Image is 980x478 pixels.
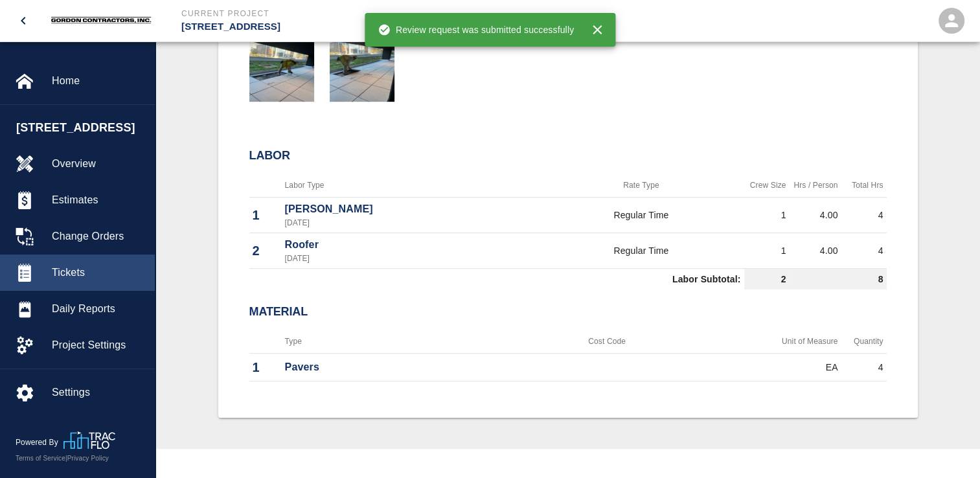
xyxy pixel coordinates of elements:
p: Roofer [285,237,536,253]
td: Regular Time [538,233,744,269]
p: [DATE] [285,217,536,229]
span: Change Orders [52,229,144,244]
td: 4.00 [790,233,841,269]
th: Crew Size [744,174,790,198]
p: 2 [253,241,279,260]
th: Quantity [841,330,887,354]
img: thumbnail [249,37,314,102]
td: 1 [744,233,790,269]
th: Type [282,330,539,354]
td: 1 [744,198,790,233]
a: Privacy Policy [67,455,109,462]
p: [PERSON_NAME] [285,201,536,217]
td: Regular Time [538,198,744,233]
th: Total Hrs [841,174,887,198]
span: Tickets [52,265,144,280]
h2: Labor [249,149,887,163]
td: 4.00 [790,198,841,233]
td: 2 [744,269,790,290]
span: Daily Reports [52,301,144,317]
button: open drawer [8,5,39,36]
p: [STREET_ADDRESS] [181,19,560,34]
a: Terms of Service [16,455,65,462]
td: 8 [790,269,887,290]
p: Pavers [285,359,536,375]
td: 4 [841,233,887,269]
th: Unit of Measure [676,330,841,354]
span: [STREET_ADDRESS] [16,119,148,137]
th: Cost Code [538,330,676,354]
h2: Material [249,305,887,319]
img: TracFlo [63,431,115,449]
th: Labor Type [282,174,539,198]
span: Home [52,73,144,89]
p: Current Project [181,8,560,19]
td: 4 [841,353,887,381]
iframe: Chat Widget [915,416,980,478]
span: Project Settings [52,337,144,353]
span: Settings [52,385,144,400]
img: thumbnail [330,37,394,102]
p: 1 [253,358,279,377]
p: 1 [253,205,279,225]
th: Hrs / Person [790,174,841,198]
span: Estimates [52,192,144,208]
span: | [65,455,67,462]
th: Rate Type [538,174,744,198]
p: Powered By [16,437,63,448]
div: Review request was submitted successfully [378,18,574,41]
p: [DATE] [285,253,536,264]
img: Gordon Contractors [46,15,155,26]
td: 4 [841,198,887,233]
td: Labor Subtotal: [249,269,744,290]
td: EA [676,353,841,381]
span: Overview [52,156,144,172]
